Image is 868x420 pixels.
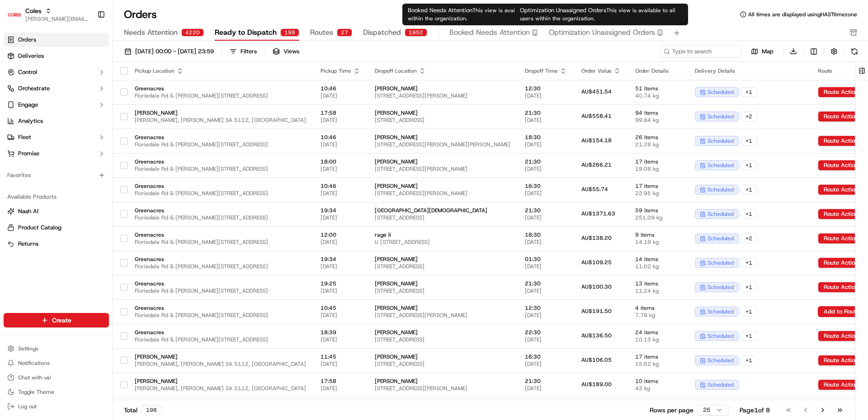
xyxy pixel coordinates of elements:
[741,87,757,97] div: + 1
[708,235,734,242] span: scheduled
[124,27,178,38] span: Needs Attention
[135,385,306,392] span: [PERSON_NAME], [PERSON_NAME] SA 5112, [GEOGRAPHIC_DATA]
[525,231,567,238] span: 18:30
[525,141,567,148] span: [DATE]
[635,117,680,124] span: 99.84 kg
[135,280,306,287] span: Greenacres
[525,190,567,197] span: [DATE]
[4,342,109,355] button: Settings
[18,345,38,352] span: Settings
[18,240,38,248] span: Returns
[321,190,360,197] span: [DATE]
[18,117,43,125] span: Analytics
[708,137,734,145] span: scheduled
[635,378,680,385] span: 10 items
[4,204,109,219] button: Nash AI
[635,360,680,368] span: 15.62 kg
[7,240,105,248] a: Returns
[635,312,680,319] span: 7.79 kg
[124,405,162,415] div: Total
[135,263,306,270] span: Floriedale Rd & [PERSON_NAME][STREET_ADDRESS]
[4,386,109,398] button: Toggle Theme
[135,287,306,294] span: Floriedale Rd & [PERSON_NAME][STREET_ADDRESS]
[135,353,306,360] span: [PERSON_NAME]
[9,9,27,27] img: Nash
[741,136,757,146] div: + 1
[321,165,360,173] span: [DATE]
[525,92,567,99] span: [DATE]
[660,45,741,58] input: Type to search
[375,378,510,385] span: [PERSON_NAME]
[708,162,734,169] span: scheduled
[321,117,360,124] span: [DATE]
[581,112,612,120] span: AU$558.41
[321,378,360,385] span: 17:58
[525,312,567,319] span: [DATE]
[18,177,69,187] span: Knowledge Base
[375,117,510,124] span: [STREET_ADDRESS]
[9,178,16,186] div: 📗
[4,357,109,369] button: Notifications
[581,186,608,193] span: AU$55.74
[321,182,360,190] span: 10:46
[135,134,306,141] span: Greenacres
[635,67,680,75] div: Order Details
[375,263,510,270] span: [STREET_ADDRESS]
[321,287,360,294] span: [DATE]
[321,329,360,336] span: 18:39
[135,214,306,221] span: Floriedale Rd & [PERSON_NAME][STREET_ADDRESS]
[581,137,612,144] span: AU$154.18
[581,308,612,315] span: AU$191.50
[321,141,360,148] span: [DATE]
[408,7,557,22] span: This view is available to all users within the organization.
[525,182,567,190] span: 16:30
[635,263,680,270] span: 11.02 kg
[375,353,510,360] span: [PERSON_NAME]
[75,140,78,147] span: •
[321,312,360,319] span: [DATE]
[525,336,567,343] span: [DATE]
[708,381,734,388] span: scheduled
[321,85,360,92] span: 10:46
[375,329,510,336] span: [PERSON_NAME]
[321,231,360,238] span: 12:00
[741,307,757,317] div: + 1
[4,237,109,251] button: Returns
[741,160,757,170] div: + 1
[375,385,510,392] span: [STREET_ADDRESS][PERSON_NAME]
[375,214,510,221] span: [STREET_ADDRESS]
[80,140,99,147] span: [DATE]
[741,331,757,341] div: + 1
[135,85,306,92] span: Greenacres
[76,178,84,186] div: 💻
[135,158,306,165] span: Greenacres
[581,210,615,217] span: AU$1371.63
[18,374,51,381] span: Chat with us!
[135,360,306,368] span: [PERSON_NAME], [PERSON_NAME] SA 5112, [GEOGRAPHIC_DATA]
[635,92,680,99] span: 40.74 kg
[375,207,510,214] span: [GEOGRAPHIC_DATA][DEMOGRAPHIC_DATA]
[321,256,360,263] span: 19:34
[375,109,510,117] span: [PERSON_NAME]
[18,388,54,396] span: Toggle Theme
[635,385,680,392] span: 43 kg
[581,283,612,290] span: AU$100.30
[135,238,306,246] span: Floriedale Rd & [PERSON_NAME][STREET_ADDRESS]
[525,67,567,75] div: Dropoff Time
[135,182,306,190] span: Greenacres
[635,353,680,360] span: 17 items
[581,356,612,364] span: AU$106.05
[375,238,510,246] span: U [STREET_ADDRESS]
[321,67,360,75] div: Pickup Time
[635,182,680,190] span: 17 items
[135,329,306,336] span: Greenacres
[375,190,510,197] span: [STREET_ADDRESS][PERSON_NAME]
[375,280,510,287] span: [PERSON_NAME]
[141,405,162,415] div: 198
[90,200,109,206] span: Pylon
[154,89,165,100] button: Start new chat
[18,133,31,141] span: Fleet
[708,89,734,96] span: scheduled
[818,306,865,317] button: Add to Route
[181,28,204,37] div: 4220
